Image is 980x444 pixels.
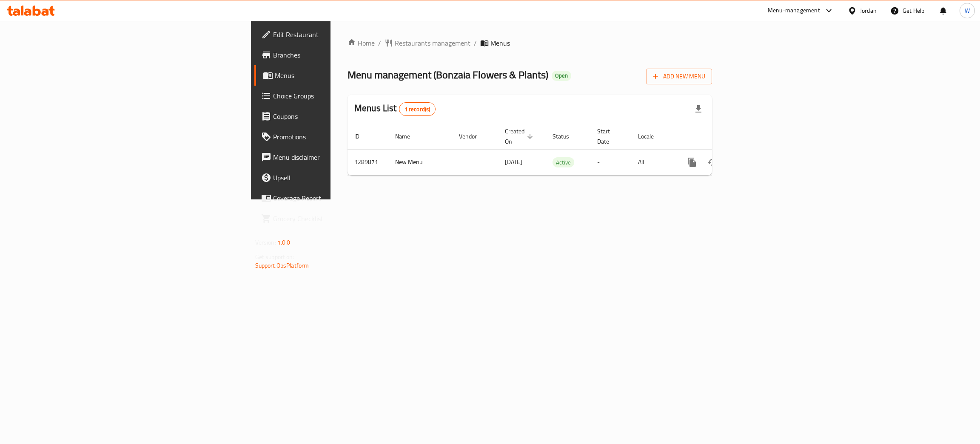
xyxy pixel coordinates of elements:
[273,132,408,142] span: Promotions
[348,38,712,48] nav: breadcrumb
[590,149,631,175] td: -
[254,106,415,127] a: Coupons
[385,38,470,48] a: Restaurants management
[254,208,415,229] a: Grocery Checklist
[273,111,408,121] span: Coupons
[255,260,309,271] a: Support.OpsPlatform
[395,131,421,141] span: Name
[348,124,770,176] table: enhanced table
[388,149,452,175] td: New Menu
[255,251,294,262] span: Get support on:
[490,38,510,48] span: Menus
[255,237,276,248] span: Version:
[631,149,675,175] td: All
[702,152,723,173] button: Change Status
[860,6,877,15] div: Jordan
[552,71,571,81] div: Open
[553,158,574,167] span: Active
[399,105,436,113] span: 1 record(s)
[254,188,415,208] a: Coverage Report
[459,131,488,141] span: Vendor
[505,126,536,147] span: Created On
[653,71,705,82] span: Add New Menu
[474,38,477,48] li: /
[254,167,415,188] a: Upsell
[768,6,820,16] div: Menu-management
[254,65,415,86] a: Menus
[505,156,522,167] span: [DATE]
[638,131,665,141] span: Locale
[273,152,408,162] span: Menu disclaimer
[399,102,436,116] div: Total records count
[273,91,408,101] span: Choice Groups
[273,213,408,224] span: Grocery Checklist
[273,193,408,203] span: Coverage Report
[277,237,291,248] span: 1.0.0
[348,65,548,84] span: Menu management ( Bonzaia Flowers & Plants )
[254,147,415,167] a: Menu disclaimer
[965,6,970,15] span: W
[254,45,415,65] a: Branches
[254,127,415,147] a: Promotions
[682,152,702,173] button: more
[275,70,408,81] span: Menus
[254,86,415,106] a: Choice Groups
[254,24,415,45] a: Edit Restaurant
[273,29,408,40] span: Edit Restaurant
[354,102,436,116] h2: Menus List
[273,173,408,183] span: Upsell
[273,50,408,60] span: Branches
[675,124,770,150] th: Actions
[553,131,580,141] span: Status
[354,131,370,141] span: ID
[688,99,709,119] div: Export file
[646,69,712,84] button: Add New Menu
[597,126,621,147] span: Start Date
[552,72,571,79] span: Open
[395,38,470,48] span: Restaurants management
